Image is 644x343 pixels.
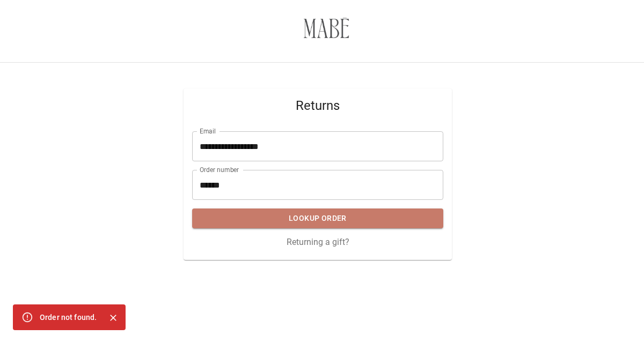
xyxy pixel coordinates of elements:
label: Order number [200,165,239,174]
button: Lookup Order [192,208,443,228]
a: Returning a gift? [287,237,349,247]
label: Email [200,126,216,136]
span: Returns [192,97,443,114]
div: Order not found. [40,308,97,327]
button: Close [105,310,121,326]
img: 3671f2-3.myshopify.com-a63cb35b-e478-4aa6-86b9-acdf2590cc8d [303,8,349,54]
